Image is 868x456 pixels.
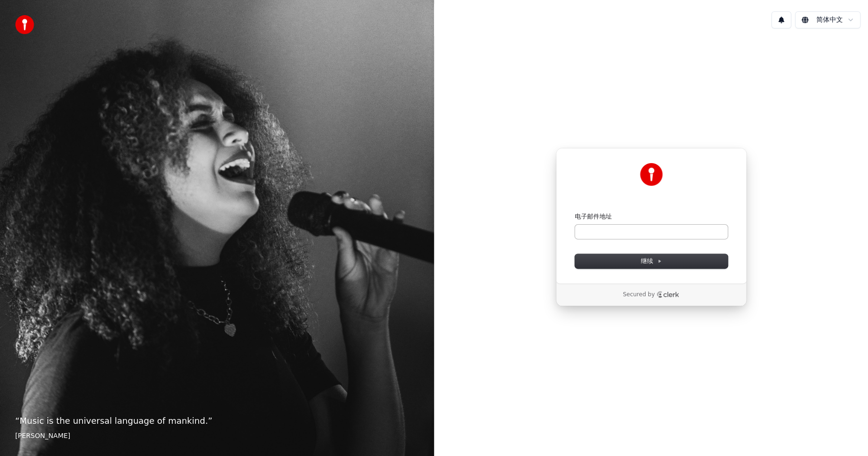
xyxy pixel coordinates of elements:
img: youka [15,15,34,34]
button: 继续 [575,254,728,268]
p: “ Music is the universal language of mankind. ” [15,414,419,428]
footer: [PERSON_NAME] [15,431,419,441]
label: 电子邮件地址 [575,212,612,221]
span: 继续 [641,257,662,265]
img: Youka [640,163,663,186]
p: Secured by [623,291,655,299]
a: Clerk logo [656,291,679,298]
